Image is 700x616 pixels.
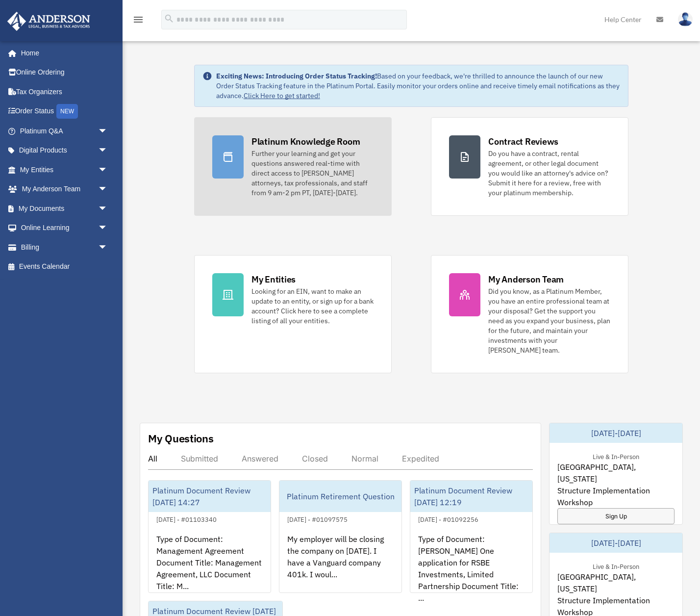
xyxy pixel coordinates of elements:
[164,13,175,24] i: search
[585,561,647,571] div: Live & In-Person
[550,533,682,553] div: [DATE]-[DATE]
[149,525,271,602] div: Type of Document: Management Agreement Document Title: Management Agreement, LLC Document Title: ...
[98,180,118,200] span: arrow_drop_down
[148,480,271,593] a: Platinum Document Review [DATE] 14:27[DATE] - #01103340Type of Document: Management Agreement Doc...
[488,135,558,148] div: Contract Reviews
[550,423,682,443] div: [DATE]-[DATE]
[216,71,620,101] div: Based on your feedback, we're thrilled to announce the launch of our new Order Status Tracking fe...
[194,117,392,216] a: Platinum Knowledge Room Further your learning and get your questions answered real-time with dire...
[488,273,564,285] div: My Anderson Team
[279,513,355,524] div: [DATE] - #01097575
[431,117,628,216] a: Contract Reviews Do you have a contract, rental agreement, or other legal document you would like...
[7,257,123,277] a: Events Calendar
[678,12,693,26] img: User Pic
[244,91,320,100] a: Click Here to get started!
[351,454,378,463] div: Normal
[488,286,610,355] div: Did you know, as a Platinum Member, you have an entire professional team at your disposal? Get th...
[56,104,78,119] div: NEW
[402,454,439,463] div: Expedited
[98,141,118,161] span: arrow_drop_down
[279,481,401,512] div: Platinum Retirement Question
[98,121,118,141] span: arrow_drop_down
[132,17,144,26] a: menu
[410,481,532,512] div: Platinum Document Review [DATE] 12:19
[148,431,214,446] div: My Questions
[242,454,278,463] div: Answered
[7,199,123,218] a: My Documentsarrow_drop_down
[279,525,401,602] div: My employer will be closing the company on [DATE]. I have a Vanguard company 401k. I woul...
[7,63,123,82] a: Online Ordering
[488,149,610,198] div: Do you have a contract, rental agreement, or other legal document you would like an attorney's ad...
[98,160,118,180] span: arrow_drop_down
[149,513,225,524] div: [DATE] - #01103340
[98,218,118,238] span: arrow_drop_down
[7,141,123,160] a: Digital Productsarrow_drop_down
[194,255,392,373] a: My Entities Looking for an EIN, want to make an update to an entity, or sign up for a bank accoun...
[7,102,123,122] a: Order StatusNEW
[557,461,675,485] span: [GEOGRAPHIC_DATA], [US_STATE]
[279,480,402,593] a: Platinum Retirement Question[DATE] - #01097575My employer will be closing the company on [DATE]. ...
[585,451,647,461] div: Live & In-Person
[7,218,123,238] a: Online Learningarrow_drop_down
[98,237,118,257] span: arrow_drop_down
[7,43,118,63] a: Home
[7,121,123,141] a: Platinum Q&Aarrow_drop_down
[149,481,271,512] div: Platinum Document Review [DATE] 14:27
[98,199,118,219] span: arrow_drop_down
[557,508,675,524] a: Sign Up
[410,480,533,593] a: Platinum Document Review [DATE] 12:19[DATE] - #01092256Type of Document: [PERSON_NAME] One applic...
[557,485,675,508] span: Structure Implementation Workshop
[410,513,486,524] div: [DATE] - #01092256
[7,180,123,199] a: My Anderson Teamarrow_drop_down
[132,14,144,26] i: menu
[7,237,123,257] a: Billingarrow_drop_down
[302,454,328,463] div: Closed
[4,12,93,31] img: Anderson Advisors Platinum Portal
[216,72,377,80] strong: Exciting News: Introducing Order Status Tracking!
[148,454,157,463] div: All
[410,525,532,602] div: Type of Document: [PERSON_NAME] One application for RSBE Investments, Limited Partnership Documen...
[7,82,123,102] a: Tax Organizers
[251,273,296,285] div: My Entities
[251,286,374,326] div: Looking for an EIN, want to make an update to an entity, or sign up for a bank account? Click her...
[181,454,218,463] div: Submitted
[431,255,628,373] a: My Anderson Team Did you know, as a Platinum Member, you have an entire professional team at your...
[251,149,374,198] div: Further your learning and get your questions answered real-time with direct access to [PERSON_NAM...
[557,571,675,594] span: [GEOGRAPHIC_DATA], [US_STATE]
[251,135,360,148] div: Platinum Knowledge Room
[7,160,123,180] a: My Entitiesarrow_drop_down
